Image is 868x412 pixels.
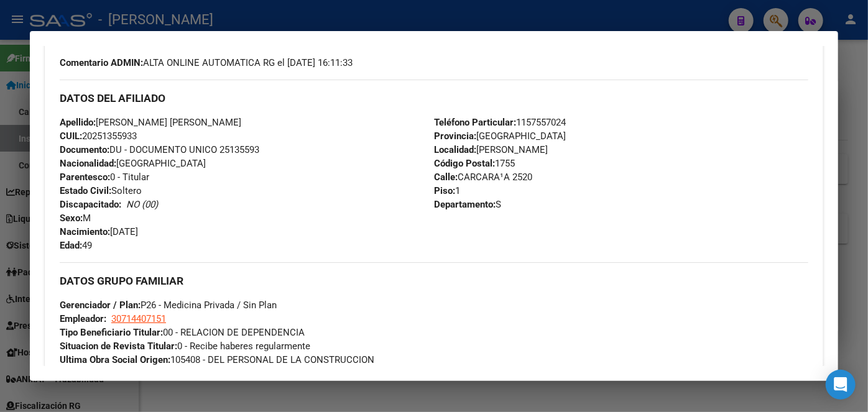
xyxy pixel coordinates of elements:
[60,158,206,169] span: [GEOGRAPHIC_DATA]
[60,341,310,352] span: 0 - Recibe haberes regularmente
[60,300,277,311] span: P26 - Medicina Privada / Sin Plan
[60,327,163,338] strong: Tipo Beneficiario Titular:
[60,354,170,365] strong: Ultima Obra Social Origen:
[60,57,143,68] strong: Comentario ADMIN:
[60,199,121,210] strong: Discapacitado:
[434,199,496,210] strong: Departamento:
[60,185,111,196] strong: Estado Civil:
[60,144,109,155] strong: Documento:
[434,158,515,169] span: 1755
[111,313,166,324] span: 30714407151
[60,158,116,169] strong: Nacionalidad:
[60,91,808,105] h3: DATOS DEL AFILIADO
[434,130,566,142] span: [GEOGRAPHIC_DATA]
[434,117,516,128] strong: Teléfono Particular:
[434,144,476,155] strong: Localidad:
[60,240,92,251] span: 49
[60,213,83,224] strong: Sexo:
[60,172,110,183] strong: Parentesco:
[434,117,566,128] span: 1157557024
[126,199,158,210] i: NO (00)
[434,185,460,196] span: 1
[434,130,476,142] strong: Provincia:
[60,274,808,288] h3: DATOS GRUPO FAMILIAR
[434,199,501,210] span: S
[60,213,91,224] span: M
[60,130,82,142] strong: CUIL:
[60,117,96,128] strong: Apellido:
[60,130,137,142] span: 20251355933
[60,327,305,338] span: 00 - RELACION DE DEPENDENCIA
[60,172,149,183] span: 0 - Titular
[434,172,458,183] strong: Calle:
[60,354,374,365] span: 105408 - DEL PERSONAL DE LA CONSTRUCCION
[60,341,177,352] strong: Situacion de Revista Titular:
[60,240,82,251] strong: Edad:
[60,300,141,311] strong: Gerenciador / Plan:
[60,185,142,196] span: Soltero
[60,226,110,237] strong: Nacimiento:
[60,144,259,155] span: DU - DOCUMENTO UNICO 25135593
[60,226,138,237] span: [DATE]
[60,56,353,70] span: ALTA ONLINE AUTOMATICA RG el [DATE] 16:11:33
[60,313,106,324] strong: Empleador:
[434,185,455,196] strong: Piso:
[434,172,532,183] span: CARCARA¹A 2520
[826,370,856,400] div: Open Intercom Messenger
[434,144,548,155] span: [PERSON_NAME]
[434,158,495,169] strong: Código Postal:
[60,117,241,128] span: [PERSON_NAME] [PERSON_NAME]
